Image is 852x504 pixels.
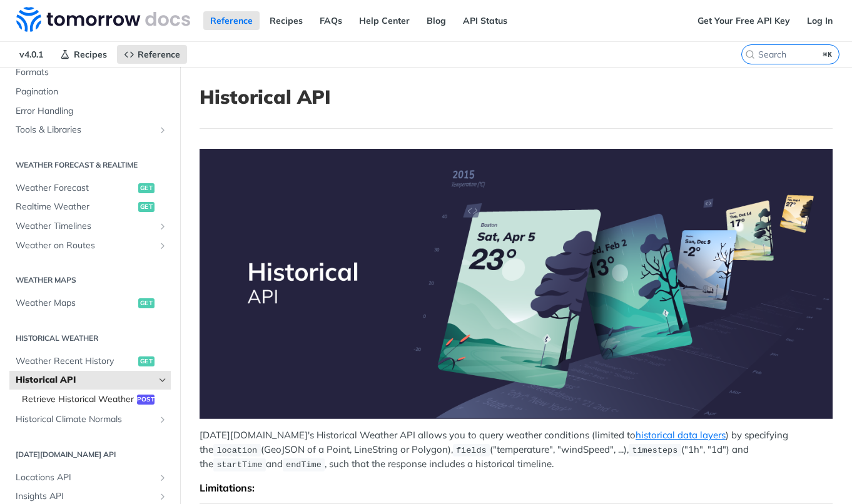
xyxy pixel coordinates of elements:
a: Tools & LibrariesShow subpages for Tools & Libraries [9,121,171,139]
span: Expand image [200,149,833,419]
span: endTime [286,460,322,470]
h2: Weather Maps [9,275,171,286]
a: Log In [800,11,839,30]
button: Show subpages for Weather on Routes [158,241,168,251]
a: Weather Mapsget [9,294,171,313]
span: get [138,356,155,366]
a: Pagination [9,83,171,101]
span: Weather Forecast [16,182,135,194]
a: FAQs [313,11,349,30]
span: Recipes [74,49,107,60]
span: Historical Climate Normals [16,413,155,426]
button: Hide subpages for Historical API [158,375,168,385]
span: get [138,183,155,193]
span: timesteps [632,446,677,455]
a: Historical APIHide subpages for Historical API [9,371,171,390]
a: Retrieve Historical Weatherpost [16,390,171,409]
span: Historical API [16,374,155,386]
a: Realtime Weatherget [9,198,171,216]
a: Weather Forecastget [9,179,171,198]
div: Limitations: [200,481,833,494]
h2: [DATE][DOMAIN_NAME] API [9,449,171,460]
span: Tools & Libraries [16,124,155,136]
a: historical data layers [636,429,726,441]
span: post [137,395,155,405]
button: Show subpages for Historical Climate Normals [158,415,168,425]
a: API Status [456,11,514,30]
button: Show subpages for Tools & Libraries [158,125,168,135]
span: Pagination [16,86,168,98]
span: Weather Maps [16,297,135,310]
span: Insights API [16,490,155,503]
button: Show subpages for Locations API [158,473,168,483]
a: Recipes [263,11,310,30]
a: Reference [117,45,187,64]
button: Show subpages for Weather Timelines [158,221,168,231]
a: Weather Recent Historyget [9,352,171,371]
span: v4.0.1 [13,45,50,64]
kbd: ⌘K [820,48,836,61]
span: location [216,446,257,455]
a: Weather on RoutesShow subpages for Weather on Routes [9,236,171,255]
a: Blog [420,11,453,30]
img: Historical-API.png [200,149,833,419]
span: get [138,298,155,308]
span: Weather on Routes [16,239,155,252]
span: Retrieve Historical Weather [22,393,134,406]
span: Weather Recent History [16,355,135,368]
h1: Historical API [200,86,833,108]
span: startTime [216,460,262,470]
a: Reference [203,11,260,30]
span: fields [456,446,487,455]
a: Weather TimelinesShow subpages for Weather Timelines [9,217,171,236]
p: [DATE][DOMAIN_NAME]'s Historical Weather API allows you to query weather conditions (limited to )... [200,428,833,471]
button: Show subpages for Insights API [158,491,168,501]
span: Locations API [16,471,155,484]
span: Formats [16,66,168,79]
a: Recipes [53,45,114,64]
a: Formats [9,63,171,82]
span: Weather Timelines [16,220,155,233]
a: Historical Climate NormalsShow subpages for Historical Climate Normals [9,410,171,429]
h2: Weather Forecast & realtime [9,159,171,171]
a: Locations APIShow subpages for Locations API [9,468,171,487]
span: Error Handling [16,105,168,118]
a: Get Your Free API Key [691,11,797,30]
svg: Search [745,49,755,59]
span: get [138,202,155,212]
a: Error Handling [9,102,171,121]
span: Realtime Weather [16,201,135,213]
span: Reference [138,49,180,60]
img: Tomorrow.io Weather API Docs [16,7,190,32]
h2: Historical Weather [9,333,171,344]
a: Help Center [352,11,417,30]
